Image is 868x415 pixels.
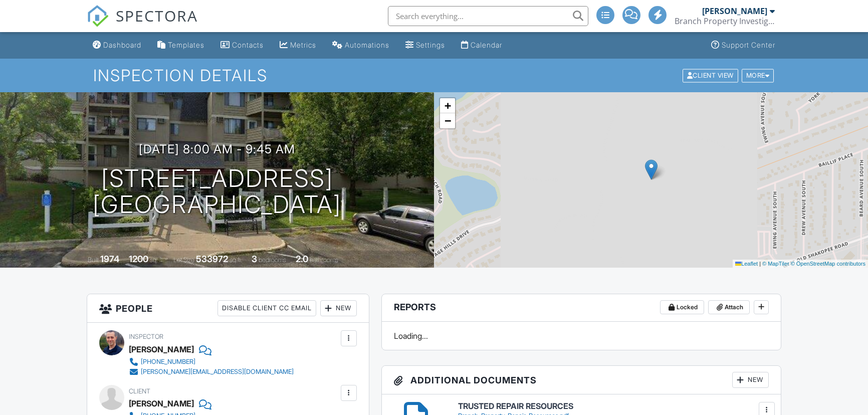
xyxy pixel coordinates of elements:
a: Zoom in [440,98,455,113]
div: Support Center [722,41,775,49]
a: Templates [153,36,208,55]
a: Zoom out [440,113,455,128]
div: 3 [252,254,257,264]
div: Disable Client CC Email [218,300,316,316]
span: sq.ft. [230,256,242,264]
h1: Inspection Details [93,67,775,84]
h3: People [87,294,368,323]
input: Search everything... [388,6,588,26]
div: Templates [168,41,204,49]
a: Metrics [276,36,320,55]
div: New [320,300,357,316]
a: Client View [682,71,741,79]
span: Client [129,387,150,395]
span: Inspector [129,333,163,340]
div: 2.0 [296,254,308,264]
span: + [445,99,451,112]
div: [PERSON_NAME] [129,396,194,411]
a: © OpenStreetMap contributors [791,261,865,267]
div: New [732,372,769,388]
span: Built [88,256,99,264]
div: 533972 [196,254,228,264]
a: Support Center [707,36,779,55]
a: Calendar [457,36,506,55]
img: The Best Home Inspection Software - Spectora [87,5,109,27]
div: [PERSON_NAME] [129,342,194,357]
a: Automations (Advanced) [328,36,393,55]
span: − [445,114,451,127]
span: Lot Size [173,256,194,264]
div: Settings [416,41,445,49]
div: Calendar [471,41,502,49]
a: Contacts [216,36,268,55]
span: bedrooms [259,256,286,264]
span: | [759,261,761,267]
a: Dashboard [89,36,145,55]
div: 1974 [100,254,119,264]
h6: TRUSTED REPAIR RESOURCES [458,402,769,411]
div: [PERSON_NAME][EMAIL_ADDRESS][DOMAIN_NAME] [141,368,294,376]
a: Settings [401,36,449,55]
span: sq. ft. [150,256,164,264]
div: [PERSON_NAME] [702,6,767,16]
div: Dashboard [103,41,141,49]
div: Metrics [290,41,316,49]
div: More [742,69,774,82]
a: SPECTORA [87,14,198,35]
div: Branch Property Investigations [675,16,775,26]
a: [PHONE_NUMBER] [129,357,294,367]
span: SPECTORA [116,5,198,26]
a: © MapTiler [762,261,789,267]
h3: [DATE] 8:00 am - 9:45 am [139,142,295,156]
a: Leaflet [735,261,758,267]
img: Marker [645,159,658,180]
div: [PHONE_NUMBER] [141,358,195,366]
div: Client View [683,69,738,82]
div: Automations [345,41,389,49]
div: Contacts [232,41,264,49]
h3: Additional Documents [382,366,781,394]
div: 1200 [129,254,148,264]
span: bathrooms [310,256,338,264]
a: [PERSON_NAME][EMAIL_ADDRESS][DOMAIN_NAME] [129,367,294,377]
h1: [STREET_ADDRESS] [GEOGRAPHIC_DATA] [93,165,341,219]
